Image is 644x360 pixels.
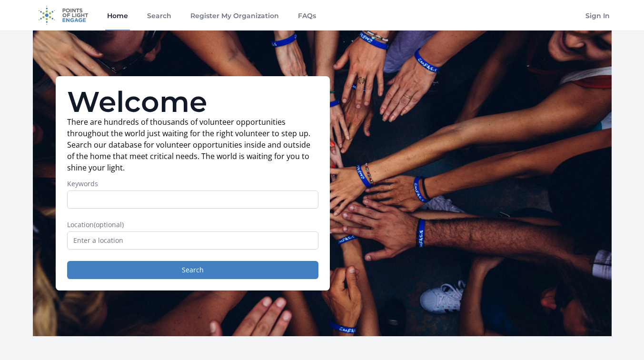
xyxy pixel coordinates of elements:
label: Location [67,220,318,230]
p: There are hundreds of thousands of volunteer opportunities throughout the world just waiting for ... [67,116,318,173]
h1: Welcome [67,88,318,116]
label: Keywords [67,179,318,189]
span: (optional) [94,220,124,229]
button: Search [67,261,318,279]
input: Enter a location [67,231,318,250]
